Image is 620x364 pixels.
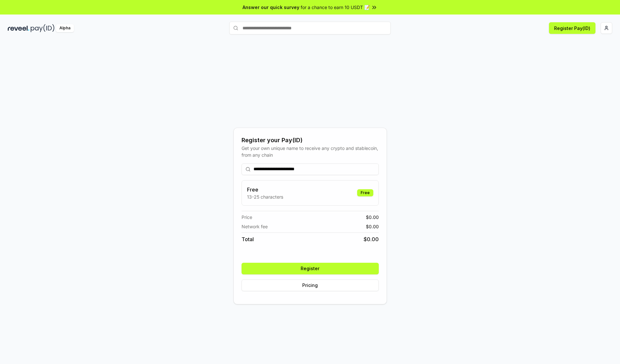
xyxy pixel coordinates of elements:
[8,24,29,32] img: reveel_dark
[31,24,55,32] img: pay_id
[243,4,299,11] span: Answer our quick survey
[242,280,379,291] button: Pricing
[366,223,379,230] span: $ 0.00
[301,4,370,11] span: for a chance to earn 10 USDT 📝
[364,235,379,243] span: $ 0.00
[247,186,283,193] h3: Free
[242,145,379,158] div: Get your own unique name to receive any crypto and stablecoin, from any chain
[242,223,268,230] span: Network fee
[56,24,74,32] div: Alpha
[357,189,373,196] div: Free
[242,214,252,221] span: Price
[549,22,595,34] button: Register Pay(ID)
[247,193,283,200] p: 13-25 characters
[242,263,379,274] button: Register
[242,136,379,145] div: Register your Pay(ID)
[242,235,254,243] span: Total
[366,214,379,221] span: $ 0.00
